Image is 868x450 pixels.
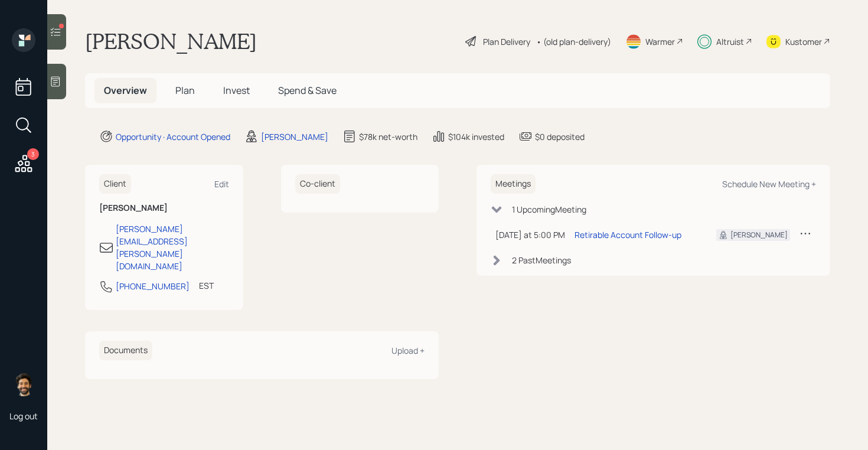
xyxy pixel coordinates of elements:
[104,84,147,97] span: Overview
[359,131,417,143] div: $78k net-worth
[85,28,257,54] h1: [PERSON_NAME]
[116,280,190,292] div: [PHONE_NUMBER]
[12,373,35,396] img: eric-schwartz-headshot.png
[575,229,681,241] div: Retirable Account Follow-up
[536,35,611,48] div: • (old plan-delivery)
[278,84,337,97] span: Spend & Save
[391,345,425,356] div: Upload +
[448,131,504,143] div: $104k invested
[716,35,744,48] div: Altruist
[295,174,340,194] h6: Co-client
[116,223,229,272] div: [PERSON_NAME][EMAIL_ADDRESS][PERSON_NAME][DOMAIN_NAME]
[9,410,38,422] div: Log out
[261,131,328,143] div: [PERSON_NAME]
[645,35,675,48] div: Warmer
[495,229,565,241] div: [DATE] at 5:00 PM
[785,35,822,48] div: Kustomer
[199,279,214,292] div: EST
[99,341,152,360] h6: Documents
[512,203,586,216] div: 1 Upcoming Meeting
[491,174,536,194] h6: Meetings
[175,84,195,97] span: Plan
[27,148,39,160] div: 3
[223,84,250,97] span: Invest
[99,203,229,213] h6: [PERSON_NAME]
[214,178,229,190] div: Edit
[512,254,571,266] div: 2 Past Meeting s
[483,35,530,48] div: Plan Delivery
[99,174,131,194] h6: Client
[730,230,788,240] div: [PERSON_NAME]
[535,131,585,143] div: $0 deposited
[722,178,816,190] div: Schedule New Meeting +
[116,131,230,143] div: Opportunity · Account Opened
